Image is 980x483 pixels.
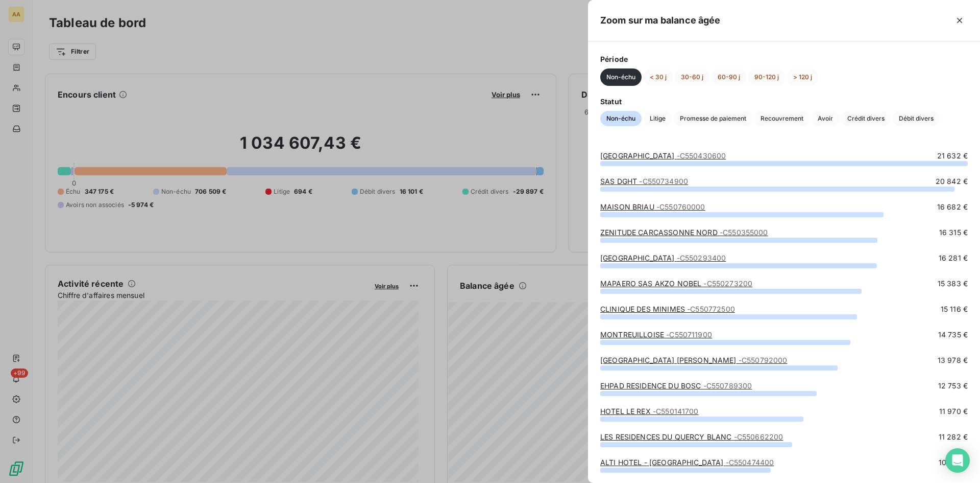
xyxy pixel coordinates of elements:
a: [GEOGRAPHIC_DATA] [600,151,726,160]
button: Avoir [812,111,839,126]
span: - C550772500 [687,305,735,313]
span: - C550355000 [720,228,768,237]
span: - C550789300 [703,381,752,390]
span: - C550792000 [739,356,788,364]
span: 15 383 € [938,279,968,289]
button: Promesse de paiement [674,111,752,126]
span: - C550662200 [734,432,783,441]
button: Litige [644,111,672,126]
div: Open Intercom Messenger [945,448,970,473]
button: Non-échu [600,68,642,86]
span: 20 842 € [936,176,968,187]
span: - C550273200 [703,279,752,288]
span: - C550430600 [677,151,726,160]
a: [GEOGRAPHIC_DATA] [600,254,726,262]
span: 21 632 € [937,151,968,161]
a: CLINIQUE DES MINIMES [600,305,735,313]
button: 90-120 j [748,68,785,86]
a: ZENITUDE CARCASSONNE NORD [600,228,768,237]
span: 10 031 € [939,457,968,468]
a: MONTREUILLOISE [600,330,712,339]
a: MAPAERO SAS AKZO NOBEL [600,279,752,288]
a: HOTEL LE REX [600,407,699,416]
a: MAISON BRIAU [600,202,705,211]
button: Crédit divers [841,111,891,126]
span: 11 970 € [939,406,968,417]
button: < 30 j [644,68,673,86]
span: 11 282 € [939,432,968,442]
a: EHPAD RESIDENCE DU BOSC [600,381,752,390]
a: ALTI HOTEL - [GEOGRAPHIC_DATA] [600,458,774,467]
button: > 120 j [787,68,818,86]
span: - C550760000 [656,202,705,211]
button: 60-90 j [712,68,746,86]
span: 15 116 € [941,304,968,314]
span: - C550293400 [677,254,726,262]
a: SAS DGHT [600,177,688,186]
span: 13 978 € [938,355,968,365]
button: Non-échu [600,111,642,126]
span: Période [600,54,968,64]
button: Recouvrement [754,111,810,126]
span: - C550474400 [726,458,774,467]
span: 16 281 € [939,253,968,263]
span: Statut [600,96,968,107]
h5: Zoom sur ma balance âgée [600,13,721,28]
span: 16 682 € [937,202,968,212]
span: 14 735 € [938,330,968,340]
span: 12 753 € [938,381,968,391]
button: 30-60 j [675,68,709,86]
span: - C550734900 [639,177,688,186]
a: LES RESIDENCES DU QUERCY BLANC [600,432,783,441]
button: Débit divers [893,111,940,126]
span: 16 315 € [939,227,968,238]
a: [GEOGRAPHIC_DATA] [PERSON_NAME] [600,356,787,364]
span: - C550141700 [653,407,699,416]
span: - C550711900 [666,330,712,339]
